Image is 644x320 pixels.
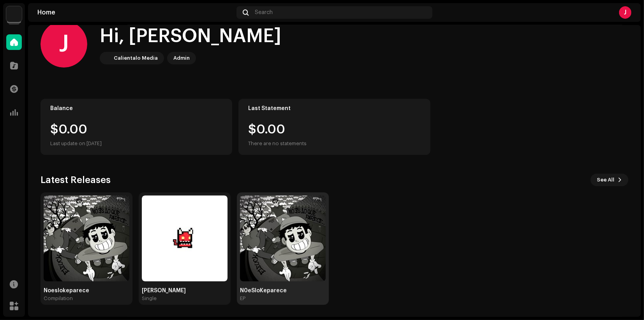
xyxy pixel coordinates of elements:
div: Calientalo Media [114,53,158,63]
div: Last update on [DATE] [50,139,222,148]
img: f6de878e-8b44-4225-8364-2b95cf5a3fc2 [142,196,228,281]
re-o-card-value: Last Statement [238,99,430,155]
div: Noeslokeparece [44,288,129,294]
div: N0eSloKeparece [240,288,326,294]
span: Search [255,9,273,16]
div: J [619,6,632,19]
img: 4d5a508c-c80f-4d99-b7fb-82554657661d [6,6,22,22]
div: Last Statement [248,105,420,112]
div: EP [240,295,245,302]
div: Home [37,9,233,16]
div: Compilation [44,295,73,302]
div: There are no statements [248,139,307,148]
button: See All [591,174,628,186]
div: Balance [50,105,222,112]
h3: Latest Releases [41,174,111,186]
re-o-card-value: Balance [41,99,232,155]
div: Hi, [PERSON_NAME] [100,24,281,49]
img: 4d5a508c-c80f-4d99-b7fb-82554657661d [101,53,111,63]
div: J [41,21,87,68]
div: Admin [173,53,190,63]
div: [PERSON_NAME] [142,288,228,294]
img: 8b7deddd-4ae1-4c65-8d30-24fed99a1ee7 [240,196,326,281]
img: 402bd819-6cf7-4168-b066-668e480fb94d [44,196,129,281]
span: See All [597,172,614,188]
div: Single [142,295,157,302]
